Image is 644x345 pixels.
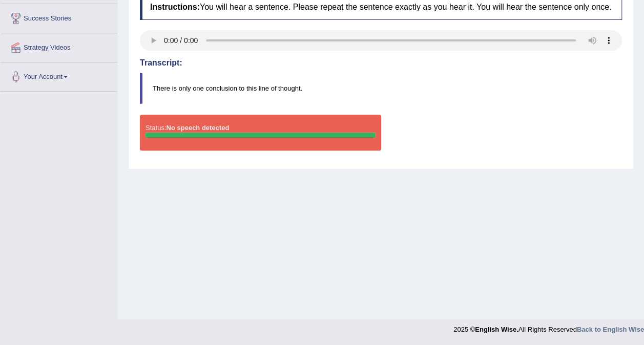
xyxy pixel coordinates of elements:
[140,115,381,150] div: Status:
[1,4,117,30] a: Success Stories
[140,73,622,104] blockquote: There is only one conclusion to this line of thought.
[453,319,644,334] div: 2025 © All Rights Reserved
[166,124,229,132] strong: No speech detected
[1,62,117,88] a: Your Account
[150,3,200,11] b: Instructions:
[1,33,117,59] a: Strategy Videos
[475,326,518,333] strong: English Wise.
[140,58,622,68] h4: Transcript:
[577,326,644,333] a: Back to English Wise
